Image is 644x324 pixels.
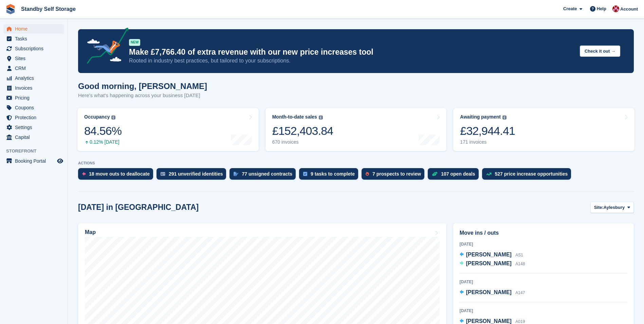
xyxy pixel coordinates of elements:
button: Check it out → [580,46,620,57]
img: task-75834270c22a3079a89374b754ae025e5fb1db73e45f91037f5363f120a921f8.svg [303,172,307,176]
a: menu [3,54,64,63]
span: A147 [515,290,525,295]
span: Booking Portal [15,156,56,166]
span: Coupons [15,103,56,112]
span: Pricing [15,93,56,103]
span: AS1 [515,253,523,257]
a: menu [3,113,64,122]
a: menu [3,64,64,73]
a: menu [3,132,64,142]
a: [PERSON_NAME] A147 [460,288,525,297]
div: £32,944.41 [460,124,515,138]
a: [PERSON_NAME] A148 [460,259,525,268]
p: Make £7,766.40 of extra revenue with our new price increases tool [129,47,574,57]
a: 77 unsigned contracts [229,168,299,183]
span: [PERSON_NAME] [466,252,512,257]
span: Account [620,6,638,13]
button: Site: Aylesbury [590,202,634,213]
span: Settings [15,123,56,132]
a: 18 move outs to deallocate [78,168,157,183]
a: 527 price increase opportunities [482,168,575,183]
span: CRM [15,64,56,73]
a: Preview store [56,157,64,165]
div: 291 unverified identities [169,171,223,177]
img: prospect-51fa495bee0391a8d652442698ab0144808aea92771e9ea1ae160a38d050c398.svg [366,172,369,176]
a: menu [3,103,64,112]
h2: Map [85,229,96,235]
a: Awaiting payment £32,944.41 171 invoices [453,108,634,151]
span: Aylesbury [604,204,625,211]
a: Occupancy 84.56% 0.12% [DATE] [77,108,259,151]
a: 107 open deals [428,168,482,183]
span: A148 [515,262,525,266]
div: 7 prospects to review [372,171,421,177]
img: verify_identity-adf6edd0f0f0b5bbfe63781bf79b02c33cf7c696d77639b501bdc392416b5a36.svg [161,172,165,176]
div: Occupancy [84,114,110,120]
img: price-adjustments-announcement-icon-8257ccfd72463d97f412b2fc003d46551f7dbcb40ab6d574587a9cd5c0d94... [81,28,129,66]
a: 9 tasks to complete [299,168,362,183]
a: menu [3,93,64,103]
span: Create [563,5,577,12]
span: Invoices [15,83,56,93]
span: Site: [594,204,604,211]
div: 171 invoices [460,139,515,145]
div: 9 tasks to complete [311,171,355,177]
a: 7 prospects to review [362,168,428,183]
h2: [DATE] in [GEOGRAPHIC_DATA] [78,203,199,212]
h1: Good morning, [PERSON_NAME] [78,82,207,91]
span: Protection [15,113,56,122]
span: Help [597,5,606,12]
div: 77 unsigned contracts [242,171,292,177]
div: 107 open deals [441,171,475,177]
img: icon-info-grey-7440780725fd019a000dd9b08b2336e03edf1995a4989e88bcd33f0948082b44.svg [111,115,115,120]
img: price_increase_opportunities-93ffe204e8149a01c8c9dc8f82e8f89637d9d84a8eef4429ea346261dce0b2c0.svg [486,173,492,176]
span: [PERSON_NAME] [466,289,512,295]
a: 291 unverified identities [157,168,230,183]
div: Awaiting payment [460,114,501,120]
span: Subscriptions [15,44,56,53]
p: Here's what's happening across your business [DATE] [78,92,207,100]
a: Month-to-date sales £152,403.84 670 invoices [265,108,447,151]
p: ACTIONS [78,161,634,165]
a: menu [3,156,64,166]
div: NEW [129,39,140,46]
div: 84.56% [84,124,122,138]
span: A019 [515,319,525,324]
div: £152,403.84 [272,124,333,138]
a: Standby Self Storage [18,3,78,15]
a: [PERSON_NAME] AS1 [460,251,523,259]
a: menu [3,44,64,53]
div: [DATE] [460,279,627,285]
div: Month-to-date sales [272,114,317,120]
a: menu [3,73,64,83]
div: 18 move outs to deallocate [89,171,150,177]
span: Storefront [6,148,68,155]
img: icon-info-grey-7440780725fd019a000dd9b08b2336e03edf1995a4989e88bcd33f0948082b44.svg [502,115,507,120]
span: Analytics [15,73,56,83]
img: move_outs_to_deallocate_icon-f764333ba52eb49d3ac5e1228854f67142a1ed5810a6f6cc68b1a99e826820c5.svg [82,172,86,176]
span: [PERSON_NAME] [466,260,512,266]
div: [DATE] [460,241,627,247]
div: [DATE] [460,308,627,314]
h2: Move ins / outs [460,229,627,237]
img: stora-icon-8386f47178a22dfd0bd8f6a31ec36ba5ce8667c1dd55bd0f319d3a0aa187defe.svg [5,4,16,14]
span: Tasks [15,34,56,43]
div: 670 invoices [272,139,333,145]
img: deal-1b604bf984904fb50ccaf53a9ad4b4a5d6e5aea283cecdc64d6e3604feb123c2.svg [432,172,438,176]
img: contract_signature_icon-13c848040528278c33f63329250d36e43548de30e8caae1d1a13099fd9432cc5.svg [234,172,238,176]
div: 527 price increase opportunities [495,171,568,177]
span: Capital [15,132,56,142]
div: 0.12% [DATE] [84,139,122,145]
p: Rooted in industry best practices, but tailored to your subscriptions. [129,57,574,65]
a: menu [3,24,64,34]
span: [PERSON_NAME] [466,318,512,324]
span: Home [15,24,56,34]
a: menu [3,83,64,93]
a: menu [3,123,64,132]
img: Rachel Corrigall [612,5,619,12]
img: icon-info-grey-7440780725fd019a000dd9b08b2336e03edf1995a4989e88bcd33f0948082b44.svg [319,115,323,120]
a: menu [3,34,64,43]
span: Sites [15,54,56,63]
